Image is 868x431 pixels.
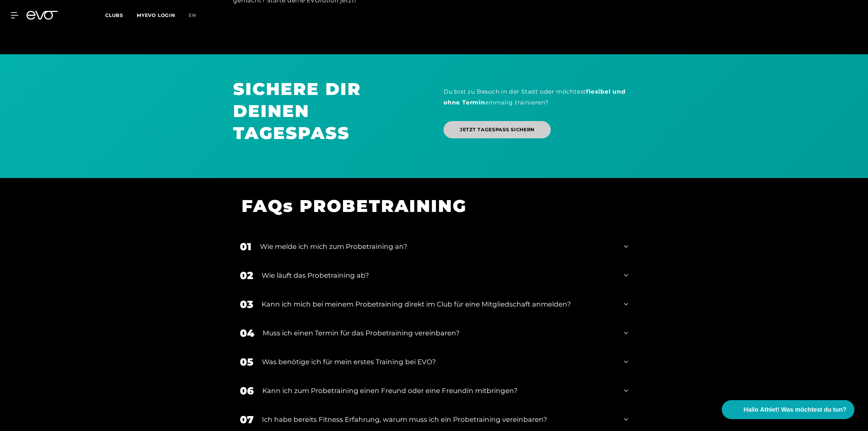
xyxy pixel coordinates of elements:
div: 06 [240,383,254,398]
div: Kann ich zum Probetraining einen Freund oder eine Freundin mitbringen? [262,386,616,396]
div: Was benötige ich für mein erstes Training bei EVO? [262,357,616,367]
div: Wie läuft das Probetraining ab? [262,270,616,280]
div: Wie melde ich mich zum Probetraining an? [260,241,616,252]
div: 01 [240,239,251,254]
span: Clubs [105,12,123,18]
h1: FAQs PROBETRAINING [242,195,618,217]
span: Hallo Athlet! Was möchtest du tun? [743,405,846,414]
div: 05 [240,354,253,370]
span: en [189,12,196,18]
a: JETZT TAGESPASS SICHERN [444,121,551,138]
div: Kann ich mich bei meinem Probetraining direkt im Club für eine Mitgliedschaft anmelden? [262,299,616,309]
div: Muss ich einen Termin für das Probetraining vereinbaren? [263,328,616,338]
button: Hallo Athlet! Was möchtest du tun? [722,400,854,419]
a: Clubs [105,12,137,18]
div: Ich habe bereits Fitness Erfahrung, warum muss ich ein Probetraining vereinbaren? [262,414,616,425]
div: 02 [240,268,253,283]
span: JETZT TAGESPASS SICHERN [460,126,534,133]
div: 07 [240,412,253,427]
a: MYEVO LOGIN [137,12,175,18]
h1: SICHERE DIR DEINEN TAGESPASS [233,78,424,144]
div: 04 [240,326,254,341]
div: Du bist zu Besuch in der Stadt oder möchtest einmalig trainieren? [444,86,635,108]
div: 03 [240,297,253,312]
a: en [189,12,204,19]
